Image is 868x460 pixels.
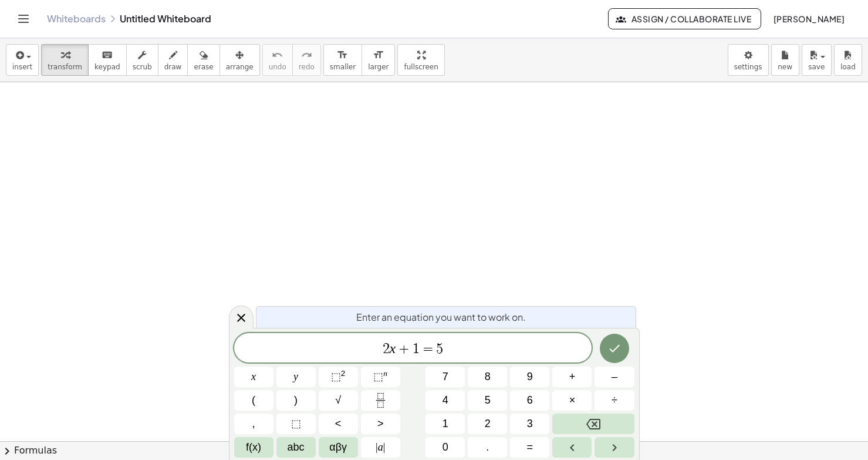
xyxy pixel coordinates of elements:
[291,416,301,432] span: ⬚
[834,44,862,76] button: load
[527,392,533,408] span: 6
[569,392,576,408] span: ×
[390,341,396,356] var: x
[420,342,437,356] span: =
[618,14,751,24] span: Assign / Collaborate Live
[293,369,298,385] span: y
[485,369,491,385] span: 8
[612,369,617,385] span: –
[12,63,32,71] span: insert
[48,63,82,71] span: transform
[361,437,400,458] button: Absolute value
[600,334,629,363] button: Done
[527,439,533,455] span: =
[331,371,341,382] span: ⬚
[194,63,213,71] span: erase
[272,48,283,62] i: undo
[362,44,395,76] button: format_sizelarger
[94,63,120,71] span: keypad
[443,392,448,408] span: 4
[341,369,346,378] sup: 2
[319,414,358,434] button: Less than
[764,8,854,29] button: [PERSON_NAME]
[288,439,305,455] span: abc
[234,414,273,434] button: ,
[187,44,219,76] button: erase
[802,44,832,76] button: save
[6,44,39,76] button: insert
[510,414,549,434] button: 3
[443,369,448,385] span: 7
[510,437,549,458] button: Equals
[234,437,273,458] button: Functions
[319,390,358,411] button: Square root
[771,44,799,76] button: new
[376,441,378,453] span: |
[133,63,152,71] span: scrub
[773,14,845,24] span: [PERSON_NAME]
[226,63,254,71] span: arrange
[330,63,356,71] span: smaller
[368,63,389,71] span: larger
[443,416,448,432] span: 1
[234,390,273,411] button: (
[383,342,390,356] span: 2
[468,437,507,458] button: .
[595,437,634,458] button: Right arrow
[436,342,443,356] span: 5
[569,369,576,385] span: +
[276,367,316,387] button: y
[396,342,413,356] span: +
[728,44,769,76] button: settings
[319,367,358,387] button: Squared
[376,439,385,455] span: a
[164,63,182,71] span: draw
[102,48,113,62] i: keyboard
[383,369,387,378] sup: n
[808,63,825,71] span: save
[485,392,491,408] span: 5
[335,416,342,432] span: <
[404,63,438,71] span: fullscreen
[425,437,465,458] button: 0
[734,63,762,71] span: settings
[234,367,273,387] button: x
[252,392,255,408] span: (
[276,414,316,434] button: Placeholder
[323,44,362,76] button: format_sizesmaller
[425,414,465,434] button: 1
[269,63,286,71] span: undo
[383,441,386,453] span: |
[276,437,316,458] button: Alphabet
[158,44,188,76] button: draw
[552,414,634,434] button: Backspace
[468,367,507,387] button: 8
[527,369,533,385] span: 9
[527,416,533,432] span: 3
[126,44,158,76] button: scrub
[329,439,347,455] span: αβγ
[485,416,491,432] span: 2
[373,371,383,382] span: ⬚
[361,414,400,434] button: Greater than
[397,44,444,76] button: fullscreen
[47,13,106,25] a: Whiteboards
[294,392,298,408] span: )
[337,48,348,62] i: format_size
[608,8,761,29] button: Assign / Collaborate Live
[510,367,549,387] button: 9
[425,390,465,411] button: 4
[377,416,384,432] span: >
[468,390,507,411] button: 5
[552,390,592,411] button: Times
[552,437,592,458] button: Left arrow
[425,367,465,387] button: 7
[778,63,792,71] span: new
[299,63,315,71] span: redo
[319,437,358,458] button: Greek alphabet
[88,44,127,76] button: keyboardkeypad
[219,44,260,76] button: arrange
[413,342,420,356] span: 1
[292,44,321,76] button: redoredo
[251,369,256,385] span: x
